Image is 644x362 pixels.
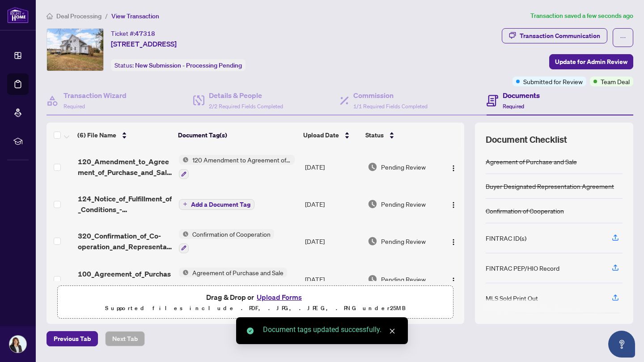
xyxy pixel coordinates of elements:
[301,148,364,186] td: [DATE]
[47,13,53,19] span: home
[191,201,250,208] span: Add a Document Tag
[365,130,384,140] span: Status
[301,186,364,222] td: [DATE]
[179,268,287,292] button: Status IconAgreement of Purchase and Sale
[189,268,287,277] span: Agreement of Purchase and Sale
[486,206,564,216] div: Confirmation of Cooperation
[555,55,627,69] span: Update for Admin Review
[9,336,26,353] img: Profile Icon
[179,199,254,210] button: Add a Document Tag
[111,59,246,71] div: Status:
[502,28,607,43] button: Transaction Communication
[78,268,172,290] span: 100_Agreement_of_Purchase_and_Sale_-_PropTx-OREA__22___1___1___1___1__1.pdf
[111,38,177,49] span: [STREET_ADDRESS]
[58,286,453,319] span: Drag & Drop orUpload FormsSupported files include .PDF, .JPG, .JPEG, .PNG under25MB
[183,202,187,206] span: plus
[368,162,377,172] img: Document Status
[209,90,283,101] h4: Details & People
[486,233,526,243] div: FINTRAC ID(s)
[381,199,426,209] span: Pending Review
[450,277,457,284] img: Logo
[381,236,426,246] span: Pending Review
[78,156,172,178] span: 120_Amendment_to_Agreement_of_Purchase_and_Sale_-_A_-_PropTx-[PERSON_NAME].pdf
[300,123,362,148] th: Upload Date
[63,303,448,314] p: Supported files include .PDF, .JPG, .JPEG, .PNG under 25 MB
[389,328,395,334] span: close
[620,34,626,41] span: ellipsis
[56,12,102,20] span: Deal Processing
[247,328,254,334] span: check-circle
[450,238,457,246] img: Logo
[263,324,397,335] div: Document tags updated successfully.
[179,155,295,179] button: Status Icon120 Amendment to Agreement of Purchase and Sale
[608,331,635,358] button: Open asap
[174,123,300,148] th: Document Tag(s)
[362,123,440,148] th: Status
[179,229,189,239] img: Status Icon
[54,332,91,346] span: Previous Tab
[353,103,428,110] span: 1/1 Required Fields Completed
[111,12,159,20] span: View Transaction
[368,274,377,284] img: Document Status
[179,268,189,277] img: Status Icon
[78,230,172,252] span: 320_Confirmation_of_Co-operation_and_Representation_-_Buyer_Seller_-_PropTx-OREA__21_ 1 2.pdf
[135,61,242,69] span: New Submission - Processing Pending
[486,263,559,273] div: FINTRAC PEP/HIO Record
[301,260,364,299] td: [DATE]
[353,90,428,101] h4: Commission
[7,7,29,23] img: logo
[523,77,583,86] span: Submitted for Review
[486,133,567,146] span: Document Checklist
[189,229,274,239] span: Confirmation of Cooperation
[189,155,295,165] span: 120 Amendment to Agreement of Purchase and Sale
[549,54,633,69] button: Update for Admin Review
[47,331,98,346] button: Previous Tab
[446,234,461,248] button: Logo
[450,165,457,172] img: Logo
[530,11,633,21] article: Transaction saved a few seconds ago
[254,291,305,303] button: Upload Forms
[446,272,461,286] button: Logo
[64,103,85,110] span: Required
[503,103,524,110] span: Required
[368,199,377,209] img: Document Status
[47,29,103,71] img: IMG-X12021689_1.jpg
[209,103,283,110] span: 2/2 Required Fields Completed
[446,197,461,211] button: Logo
[368,236,377,246] img: Document Status
[486,157,577,166] div: Agreement of Purchase and Sale
[303,130,339,140] span: Upload Date
[206,291,305,303] span: Drag & Drop or
[64,90,127,101] h4: Transaction Wizard
[77,130,116,140] span: (6) File Name
[105,11,108,21] li: /
[179,198,254,210] button: Add a Document Tag
[503,90,540,101] h4: Documents
[601,77,630,86] span: Team Deal
[381,162,426,172] span: Pending Review
[78,193,172,215] span: 124_Notice_of_Fulfillment_of_Conditions_-_Agreement_of_Purchase_and_Sale_-_A_-_PropTx-[PERSON_NAM...
[486,293,538,303] div: MLS Sold Print Out
[179,155,189,165] img: Status Icon
[74,123,174,148] th: (6) File Name
[446,160,461,174] button: Logo
[450,201,457,209] img: Logo
[381,274,426,284] span: Pending Review
[387,326,397,336] a: Close
[301,222,364,260] td: [DATE]
[135,30,155,38] span: 47318
[111,28,155,38] div: Ticket #:
[105,331,145,346] button: Next Tab
[179,229,274,253] button: Status IconConfirmation of Cooperation
[486,181,614,191] div: Buyer Designated Representation Agreement
[520,29,600,43] div: Transaction Communication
